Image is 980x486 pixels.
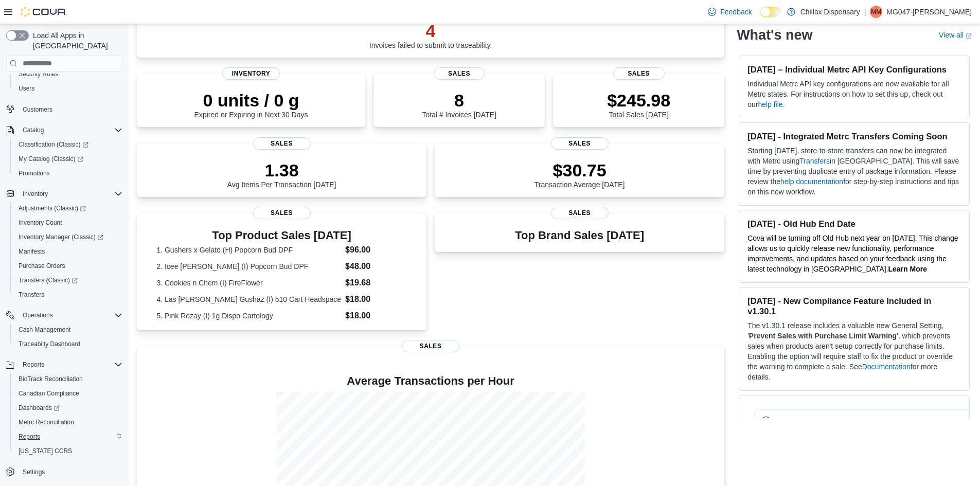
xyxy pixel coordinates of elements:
[10,386,127,401] button: Canadian Compliance
[10,401,127,415] a: Dashboards
[607,90,670,111] p: $245.98
[14,373,87,385] a: BioTrack Reconciliation
[14,323,122,336] span: Cash Management
[19,103,122,116] span: Customers
[156,229,406,242] h3: Top Product Sales [DATE]
[888,265,927,273] a: Learn More
[780,177,843,186] a: help documentation
[14,289,122,301] span: Transfers
[14,153,122,165] span: My Catalog (Classic)
[10,322,127,337] button: Cash Management
[21,7,67,17] img: Cova
[253,207,311,219] span: Sales
[14,445,76,457] a: [US_STATE] CCRS
[14,202,90,214] a: Adjustments (Classic)
[10,201,127,215] a: Adjustments (Classic)
[747,79,961,110] p: Individual Metrc API key configurations are now available for all Metrc states. For instructions ...
[19,447,72,455] span: [US_STATE] CCRS
[607,90,670,119] div: Total Sales [DATE]
[14,402,122,414] span: Dashboards
[19,169,50,177] span: Promotions
[10,152,127,166] a: My Catalog (Classic)
[10,372,127,386] button: BioTrack Reconciliation
[10,273,127,287] a: Transfers (Classic)
[402,340,459,352] span: Sales
[534,160,625,189] div: Transaction Average [DATE]
[14,217,66,229] a: Inventory Count
[14,153,87,165] a: My Catalog (Classic)
[747,296,961,316] h3: [DATE] - New Compliance Feature Included in v1.30.1
[29,30,122,51] span: Load All Apps in [GEOGRAPHIC_DATA]
[156,311,341,321] dt: 5. Pink Rozay (I) 1g Dispo Cartology
[10,230,127,244] a: Inventory Manager (Classic)
[2,464,127,479] button: Settings
[23,311,53,319] span: Operations
[14,167,54,179] a: Promotions
[345,293,407,305] dd: $18.00
[551,137,609,150] span: Sales
[19,70,58,78] span: Security Roles
[19,276,78,284] span: Transfers (Classic)
[23,190,48,198] span: Inventory
[19,188,122,200] span: Inventory
[23,126,44,134] span: Catalog
[23,361,44,369] span: Reports
[747,64,961,75] h3: [DATE] – Individual Metrc API Key Configurations
[720,7,752,17] span: Feedback
[14,416,122,428] span: Metrc Reconciliation
[23,468,45,476] span: Settings
[19,247,45,256] span: Manifests
[10,67,127,81] button: Security Roles
[345,277,407,289] dd: $19.68
[23,105,52,114] span: Customers
[14,68,122,80] span: Security Roles
[19,433,40,441] span: Reports
[19,466,49,478] a: Settings
[145,375,716,387] h4: Average Transactions per Hour
[515,229,644,242] h3: Top Brand Sales [DATE]
[194,90,308,119] div: Expired or Expiring in Next 30 Days
[939,31,972,39] a: View allExternal link
[10,444,127,458] button: [US_STATE] CCRS
[156,294,341,304] dt: 4. Las [PERSON_NAME] Gushaz (I) 510 Cart Headspace
[156,278,341,288] dt: 3. Cookies n Chem (I) FireFlower
[747,234,958,273] span: Cova will be turning off Old Hub next year on [DATE]. This change allows us to quickly release ne...
[19,188,52,200] button: Inventory
[862,363,911,371] a: Documentation
[19,418,74,426] span: Metrc Reconciliation
[19,465,122,478] span: Settings
[747,146,961,197] p: Starting [DATE], store-to-store transfers can now be integrated with Metrc using in [GEOGRAPHIC_D...
[14,430,122,443] span: Reports
[747,219,961,229] h3: [DATE] - Old Hub End Date
[19,404,60,412] span: Dashboards
[19,219,62,227] span: Inventory Count
[19,155,83,163] span: My Catalog (Classic)
[14,430,44,443] a: Reports
[19,389,79,398] span: Canadian Compliance
[14,217,122,229] span: Inventory Count
[14,289,48,301] a: Transfers
[19,358,48,371] button: Reports
[534,160,625,181] p: $30.75
[800,6,860,18] p: Chillax Dispensary
[19,309,122,321] span: Operations
[966,32,972,39] svg: External link
[14,68,62,80] a: Security Roles
[369,21,492,49] div: Invoices failed to submit to traceability.
[747,320,961,382] p: The v1.30.1 release includes a valuable new General Setting, ' ', which prevents sales when produ...
[760,7,782,17] input: Dark Mode
[345,260,407,273] dd: $48.00
[227,160,336,181] p: 1.38
[10,429,127,444] button: Reports
[14,82,122,95] span: Users
[14,231,108,243] a: Inventory Manager (Classic)
[14,260,69,272] a: Purchase Orders
[613,67,665,80] span: Sales
[14,416,78,428] a: Metrc Reconciliation
[253,137,311,150] span: Sales
[886,6,972,18] p: MG047-[PERSON_NAME]
[14,138,122,151] span: Classification (Classic)
[14,338,84,350] a: Traceabilty Dashboard
[19,340,80,348] span: Traceabilty Dashboard
[14,260,122,272] span: Purchase Orders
